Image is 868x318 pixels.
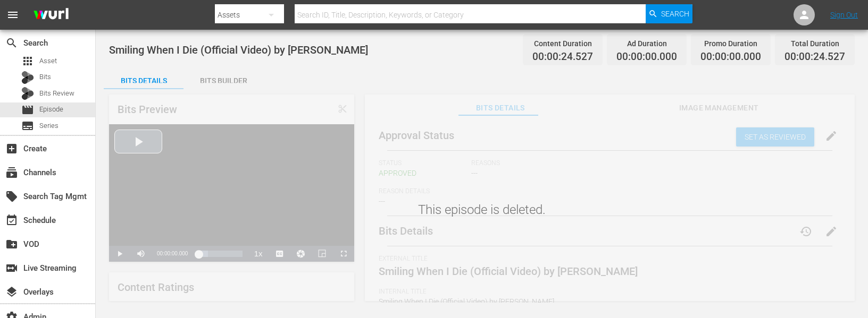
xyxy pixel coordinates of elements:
[532,51,593,63] span: 00:00:24.527
[39,88,74,99] span: Bits Review
[104,68,183,93] div: Bits Details
[5,286,18,298] span: Overlays
[784,51,845,63] span: 00:00:24.527
[700,51,761,63] span: 00:00:00.000
[21,104,34,116] span: Episode
[183,68,263,93] div: Bits Builder
[104,68,183,89] button: Bits Details
[109,44,368,56] span: Smiling When I Die (Official Video) by [PERSON_NAME]
[5,238,18,251] span: VOD
[5,166,18,179] span: Channels
[532,36,593,51] div: Content Duration
[39,72,51,82] span: Bits
[661,4,689,23] span: Search
[418,202,546,303] div: This episode is deleted.
[5,37,18,49] span: Search
[39,121,59,131] span: Series
[5,190,18,203] span: Search Tag Mgmt
[21,87,34,100] div: Bits Review
[109,124,354,262] div: Video Player
[5,214,18,227] span: Schedule
[39,104,63,115] span: Episode
[784,36,845,51] div: Total Duration
[5,262,18,274] span: Live Streaming
[39,56,57,66] span: Asset
[26,3,77,28] img: ans4CAIJ8jUAAAAAAAAAAAAAAAAAAAAAAAAgQb4GAAAAAAAAAAAAAAAAAAAAAAAAJMjXAAAAAAAAAAAAAAAAAAAAAAAAgAT5G...
[183,68,263,89] button: Bits Builder
[700,36,761,51] div: Promo Duration
[646,4,692,23] button: Search
[830,11,858,19] a: Sign Out
[21,71,34,84] div: Bits
[21,55,34,67] span: Asset
[616,36,677,51] div: Ad Duration
[6,8,19,21] span: menu
[21,119,34,132] span: Series
[616,51,677,63] span: 00:00:00.000
[5,142,18,155] span: Create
